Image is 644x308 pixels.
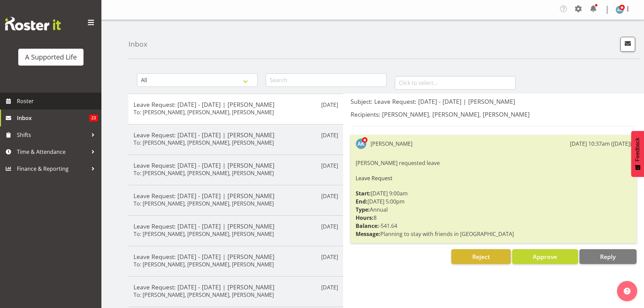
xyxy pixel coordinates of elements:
span: Shifts [17,130,88,140]
strong: Type: [356,206,370,213]
h6: To: [PERSON_NAME], [PERSON_NAME], [PERSON_NAME] [134,200,274,207]
p: [DATE] [321,222,338,231]
span: Reply [600,253,616,261]
span: Approve [533,253,557,261]
p: [DATE] [321,101,338,109]
span: Feedback [635,138,641,161]
h4: Inbox [128,40,147,48]
p: [DATE] [321,131,338,139]
img: Rosterit website logo [5,17,61,30]
p: [DATE] [321,283,338,291]
p: [DATE] [321,162,338,170]
strong: Start: [356,190,371,197]
button: Feedback - Show survey [631,131,644,177]
h6: To: [PERSON_NAME], [PERSON_NAME], [PERSON_NAME] [134,231,274,237]
strong: End: [356,198,367,205]
img: alice-kendall5838.jpg [616,6,624,14]
h6: To: [PERSON_NAME], [PERSON_NAME], [PERSON_NAME] [134,139,274,146]
h5: Leave Request: [DATE] - [DATE] | [PERSON_NAME] [134,101,338,108]
span: Time & Attendance [17,147,88,157]
input: Click to select... [395,76,516,90]
button: Reject [451,249,510,264]
span: Inbox [17,113,89,123]
strong: Message: [356,230,380,238]
img: help-xxl-2.png [624,288,630,294]
button: Approve [512,249,578,264]
h5: Leave Request: [DATE] - [DATE] | [PERSON_NAME] [134,253,338,260]
p: [DATE] [321,192,338,200]
span: Finance & Reporting [17,164,88,174]
p: [DATE] [321,253,338,261]
strong: Balance: [356,222,379,230]
h5: Leave Request: [DATE] - [DATE] | [PERSON_NAME] [134,283,338,291]
h6: To: [PERSON_NAME], [PERSON_NAME], [PERSON_NAME] [134,170,274,176]
h5: Leave Request: [DATE] - [DATE] | [PERSON_NAME] [134,131,338,139]
h5: Leave Request: [DATE] - [DATE] | [PERSON_NAME] [134,192,338,199]
img: alice-kendall5838.jpg [356,138,366,149]
strong: Hours: [356,214,374,221]
div: [PERSON_NAME] [371,140,412,148]
h5: Leave Request: [DATE] - [DATE] | [PERSON_NAME] [134,222,338,230]
h5: Recipients: [PERSON_NAME], [PERSON_NAME], [PERSON_NAME] [351,111,637,118]
h5: Subject: Leave Request: [DATE] - [DATE] | [PERSON_NAME] [351,98,637,105]
input: Search [266,73,386,87]
span: Reject [472,253,490,261]
h6: To: [PERSON_NAME], [PERSON_NAME], [PERSON_NAME] [134,291,274,298]
button: Reply [579,249,637,264]
div: A Supported Life [25,52,77,62]
h6: To: [PERSON_NAME], [PERSON_NAME], [PERSON_NAME] [134,261,274,268]
span: 23 [89,115,98,121]
h6: To: [PERSON_NAME], [PERSON_NAME], [PERSON_NAME] [134,109,274,116]
span: Roster [17,96,98,106]
div: [DATE] 10:37am ([DATE]) [570,140,631,148]
h5: Leave Request: [DATE] - [DATE] | [PERSON_NAME] [134,162,338,169]
h6: Leave Request [356,175,631,181]
div: [PERSON_NAME] requested leave [DATE] 9:00am [DATE] 5:00pm Annual 8 -541.64 Planning to stay with ... [356,157,631,240]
